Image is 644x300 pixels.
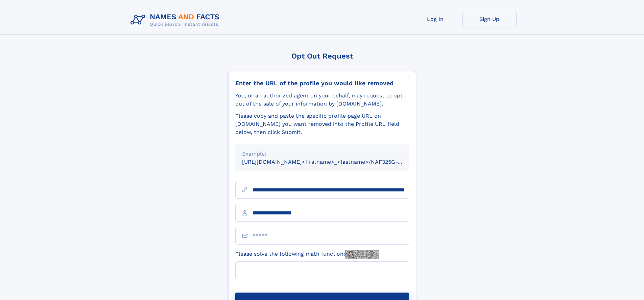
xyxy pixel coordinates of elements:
[235,92,409,108] div: You, or an authorized agent on your behalf, may request to opt-out of the sale of your informatio...
[235,250,379,259] label: Please solve the following math function:
[462,11,517,27] a: Sign Up
[235,79,409,87] div: Enter the URL of the profile you would like removed
[242,159,422,165] small: [URL][DOMAIN_NAME]<firstname>_<lastname>/NAF325G-xxxxxxxx
[235,112,409,136] div: Please copy and paste the specific profile page URL on [DOMAIN_NAME] you want removed into the Pr...
[408,11,462,27] a: Log In
[228,52,416,60] div: Opt Out Request
[242,150,402,158] div: Example:
[128,11,225,29] img: Logo Names and Facts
